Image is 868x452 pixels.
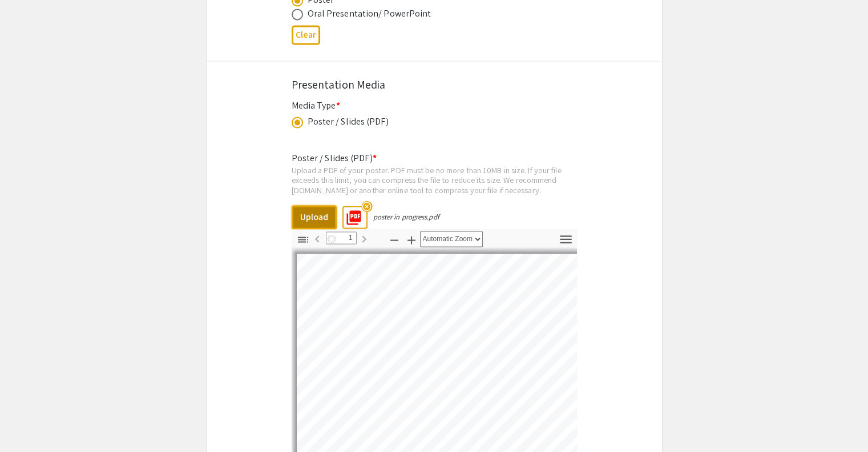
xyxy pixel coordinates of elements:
div: Upload a PDF of your poster. PDF must be no more than 10MB in size. If your file exceeds this lim... [292,165,577,195]
iframe: Chat [9,401,49,443]
button: Clear [292,25,320,44]
mat-label: Media Type [292,99,340,111]
mat-icon: picture_as_pdf [342,205,359,222]
div: Oral Presentation/ PowerPoint [308,7,431,21]
div: Presentation Media [292,76,577,93]
div: poster in progress.pdf [373,212,439,222]
button: Zoom In [402,231,421,247]
button: Previous Page [308,230,327,246]
button: Upload [292,205,337,229]
button: Tools [556,231,576,247]
mat-icon: highlight_off [361,201,372,212]
input: Page [326,231,357,244]
div: Poster / Slides (PDF) [308,115,389,129]
button: Next Page [354,230,374,246]
mat-label: Poster / Slides (PDF) [292,152,377,164]
button: Zoom Out [385,231,404,247]
select: Zoom [420,231,483,247]
button: Toggle Sidebar [293,231,313,247]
